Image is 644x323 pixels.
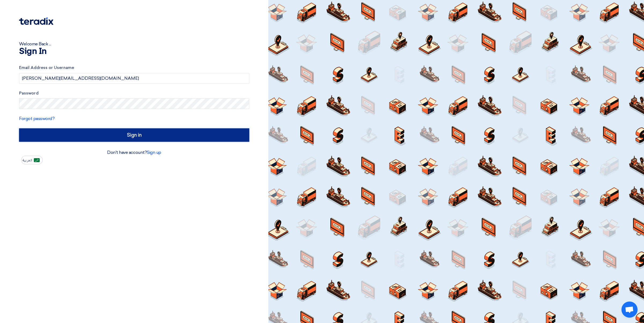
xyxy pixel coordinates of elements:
[19,149,249,156] div: Don't have account?
[621,302,638,318] div: Open chat
[19,17,53,25] img: Teradix logo
[34,158,40,162] img: ar-AR.png
[19,90,249,96] label: Password
[19,65,249,71] label: Email Address or Username
[19,128,249,142] input: Sign in
[19,47,249,56] h1: Sign In
[147,150,161,155] a: Sign up
[21,156,43,164] button: العربية
[19,116,54,121] a: Forgot password?
[23,158,32,162] span: العربية
[19,41,249,47] div: Welcome Back ...
[19,73,249,84] input: Enter your business email or username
